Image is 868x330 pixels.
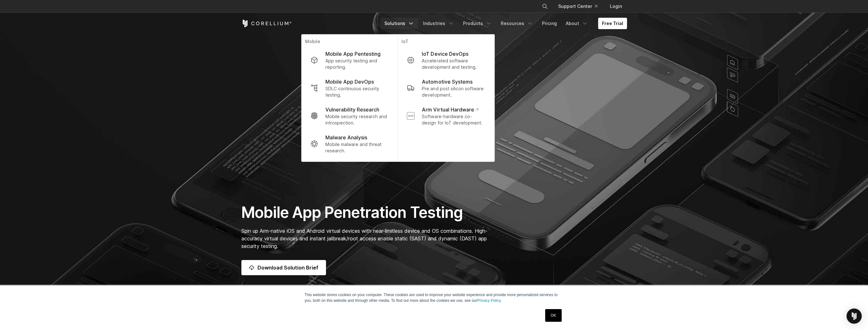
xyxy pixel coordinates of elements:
[422,50,468,58] p: IoT Device DevOps
[241,203,494,222] h1: Mobile App Penetration Testing
[553,1,602,12] a: Support Center
[539,1,551,12] button: Search
[401,38,490,46] p: IoT
[305,46,394,74] a: Mobile App Pentesting App security testing and reporting.
[325,58,388,70] p: App security testing and reporting.
[401,74,490,102] a: Automotive Systems Pre and post silicon software development.
[422,78,472,86] p: Automotive Systems
[325,50,381,58] p: Mobile App Pentesting
[401,46,490,74] a: IoT Device DevOps Accelerated software development and testing.
[422,113,485,126] p: Software-hardware co-design for IoT development.
[325,106,379,113] p: Vulnerability Research
[325,134,367,141] p: Malware Analysis
[305,130,394,158] a: Malware Analysis Mobile malware and threat research.
[846,308,862,324] div: Open Intercom Messenger
[258,264,318,271] span: Download Solution Brief
[325,113,388,126] p: Mobile security research and introspection.
[325,78,374,86] p: Mobile App DevOps
[305,38,394,46] p: Mobile
[419,18,458,29] a: Industries
[305,292,564,303] p: This website stores cookies on your computer. These cookies are used to improve your website expe...
[241,260,326,275] a: Download Solution Brief
[598,18,627,29] a: Free Trial
[477,298,502,303] a: Privacy Policy.
[381,18,418,29] a: Solutions
[538,18,561,29] a: Pricing
[422,58,485,70] p: Accelerated software development and testing.
[305,74,394,102] a: Mobile App DevOps SDLC continuous security testing.
[459,18,496,29] a: Products
[241,20,292,27] a: Corellium Home
[401,102,490,130] a: Arm Virtual Hardware Software-hardware co-design for IoT development.
[422,86,485,98] p: Pre and post silicon software development.
[545,309,561,322] a: OK
[325,141,388,154] p: Mobile malware and threat research.
[605,1,627,12] a: Login
[325,86,388,98] p: SDLC continuous security testing.
[422,106,478,113] p: Arm Virtual Hardware
[241,228,487,249] span: Spin up Arm-native iOS and Android virtual devices with near-limitless device and OS combinations...
[534,1,627,12] div: Navigation Menu
[497,18,537,29] a: Resources
[381,18,627,29] div: Navigation Menu
[562,18,592,29] a: About
[305,102,394,130] a: Vulnerability Research Mobile security research and introspection.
